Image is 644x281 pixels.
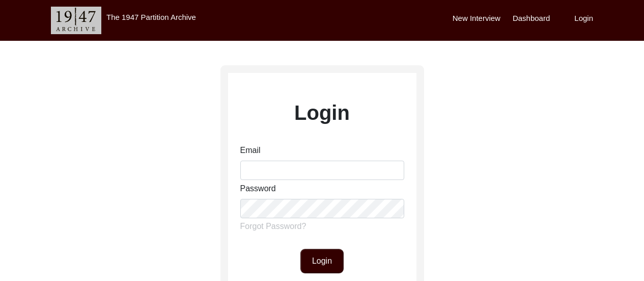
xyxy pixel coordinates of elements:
[513,13,550,24] label: Dashboard
[300,249,344,273] button: Login
[51,7,101,34] img: header-logo.png
[294,97,350,128] label: Login
[240,183,276,195] label: Password
[453,13,500,24] label: New Interview
[240,220,306,233] label: Forgot Password?
[240,144,261,157] label: Email
[106,13,196,21] label: The 1947 Partition Archive
[574,13,593,24] label: Login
